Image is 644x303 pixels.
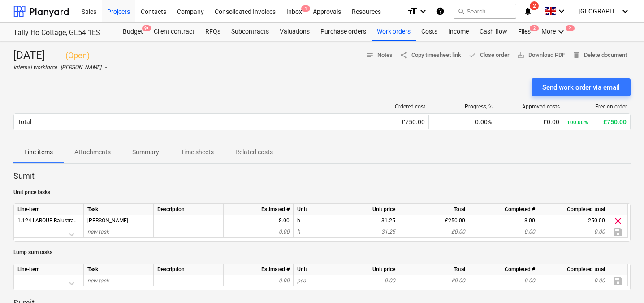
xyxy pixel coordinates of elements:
[366,50,393,61] span: Notes
[117,23,148,41] a: Budget9+
[468,50,510,61] span: Close order
[530,25,539,31] span: 2
[469,204,539,215] div: Completed #
[84,264,154,275] div: Task
[294,204,329,215] div: Unit
[473,226,535,238] div: 0.00
[539,264,609,275] div: Completed total
[301,5,310,12] span: 1
[148,23,200,41] a: Client contract
[13,249,631,256] p: Lump sum tasks
[468,51,476,59] span: done
[567,118,627,126] div: £750.00
[400,50,461,61] span: Copy timesheet link
[14,204,84,215] div: Line-item
[399,264,469,275] div: Total
[362,48,396,62] button: Notes
[500,118,559,126] div: £0.00
[24,147,53,157] p: Line-items
[224,204,294,215] div: Estimated #
[274,23,315,41] a: Valuations
[13,189,631,196] p: Unit price tasks
[117,23,148,41] div: Budget
[105,64,106,71] p: -
[17,118,31,126] div: Total
[475,118,492,126] span: 0.00%
[13,171,631,182] p: Sumit
[399,226,469,238] div: £0.00
[181,147,214,157] p: Time sheets
[329,264,399,275] div: Unit price
[539,204,609,215] div: Completed total
[200,23,226,41] a: RFQs
[572,50,627,61] span: Delete document
[235,147,273,157] p: Related costs
[532,78,631,96] button: Send work order via email
[226,23,274,41] a: Subcontracts
[87,229,109,235] span: new task
[333,275,395,286] div: 0.00
[13,64,57,71] p: Internal workforce
[465,48,513,62] button: Close order
[74,147,111,157] p: Attachments
[474,23,513,41] a: Cash flow
[569,48,631,62] button: Delete document
[87,277,109,284] span: new task
[13,28,107,38] div: Tally Ho Cottage, GL54 1ES
[298,104,425,110] div: Ordered cost
[513,23,536,41] a: Files2
[599,260,644,303] iframe: Chat Widget
[333,226,395,238] div: 31.25
[469,264,539,275] div: Completed #
[543,226,605,238] div: 0.00
[396,48,465,62] button: Copy timesheet link
[517,50,565,61] span: Download PDF
[416,23,443,41] a: Costs
[132,147,159,157] p: Summary
[517,51,525,59] span: save_alt
[399,275,469,286] div: £0.00
[227,226,290,238] div: 0.00
[372,23,416,41] a: Work orders
[542,82,620,93] div: Send work order via email
[87,217,128,224] span: Lee
[432,104,493,110] div: Progress, %
[399,215,469,226] div: £250.00
[400,51,408,59] span: share
[572,51,580,59] span: delete
[443,23,474,41] a: Income
[154,264,224,275] div: Description
[13,48,106,63] div: [DATE]
[566,25,575,31] span: 3
[142,25,151,31] span: 9+
[366,51,374,59] span: notes
[536,23,572,41] div: More
[556,26,566,37] i: keyboard_arrow_down
[297,277,306,284] span: pcs
[227,215,290,226] div: 8.00
[84,204,154,215] div: Task
[543,215,605,226] div: 250.00
[65,50,107,61] p: ( Open )
[399,204,469,215] div: Total
[61,64,101,71] p: [PERSON_NAME]
[329,204,399,215] div: Unit price
[224,264,294,275] div: Estimated #
[298,118,425,126] div: £750.00
[333,215,395,226] div: 31.25
[473,215,535,226] div: 8.00
[613,216,623,226] span: Delete task
[543,275,605,286] div: 0.00
[294,264,329,275] div: Unit
[17,217,123,224] span: 1.124 LABOUR Balustrade - TBC - Prov Sum.
[315,23,372,41] a: Purchase orders
[297,229,300,235] span: h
